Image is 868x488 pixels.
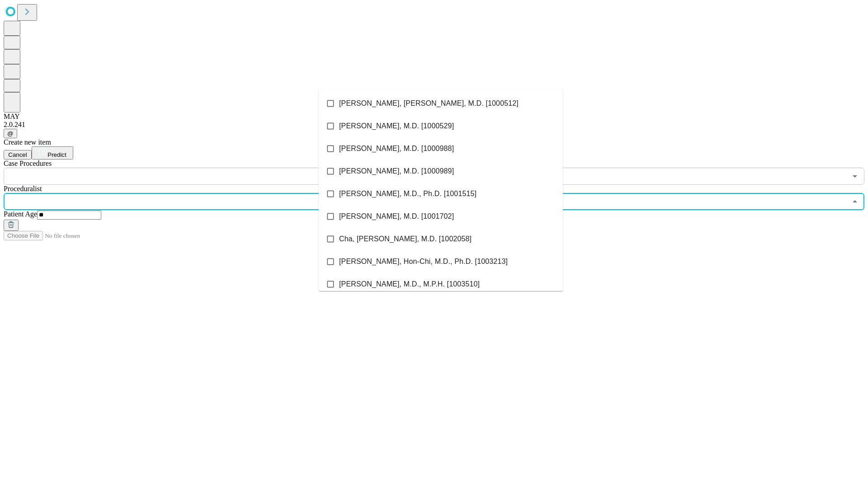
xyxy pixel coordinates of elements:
[4,150,32,160] button: Cancel
[4,160,52,167] span: Scheduled Procedure
[4,138,51,146] span: Create new item
[339,256,508,267] span: [PERSON_NAME], Hon-Chi, M.D., Ph.D. [1003213]
[8,151,27,158] span: Cancel
[849,195,861,208] button: Close
[4,129,17,138] button: @
[7,130,14,137] span: @
[339,143,454,154] span: [PERSON_NAME], M.D. [1000988]
[849,170,861,183] button: Open
[32,146,73,160] button: Predict
[4,113,864,121] div: MAY
[339,166,454,177] span: [PERSON_NAME], M.D. [1000989]
[339,234,472,244] span: Cha, [PERSON_NAME], M.D. [1002058]
[4,121,864,129] div: 2.0.241
[4,210,37,218] span: Patient Age
[339,121,454,131] span: [PERSON_NAME], M.D. [1000529]
[339,279,480,290] span: [PERSON_NAME], M.D., M.P.H. [1003510]
[339,98,519,109] span: [PERSON_NAME], [PERSON_NAME], M.D. [1000512]
[339,211,454,222] span: [PERSON_NAME], M.D. [1001702]
[339,188,476,199] span: [PERSON_NAME], M.D., Ph.D. [1001515]
[47,151,66,158] span: Predict
[4,185,42,192] span: Proceduralist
